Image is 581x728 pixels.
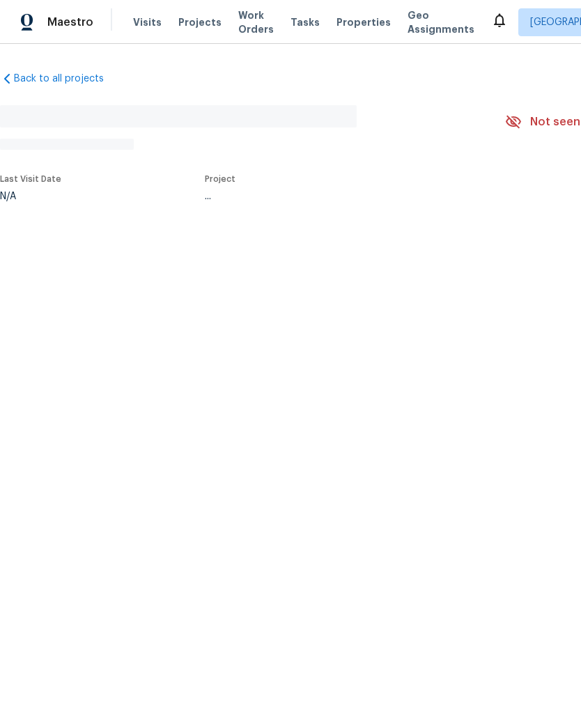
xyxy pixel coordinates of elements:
[336,15,391,29] span: Properties
[205,192,472,201] div: ...
[290,17,320,27] span: Tasks
[133,15,162,29] span: Visits
[178,15,222,29] span: Projects
[205,175,235,183] span: Project
[47,15,93,29] span: Maestro
[408,8,474,36] span: Geo Assignments
[238,8,274,36] span: Work Orders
